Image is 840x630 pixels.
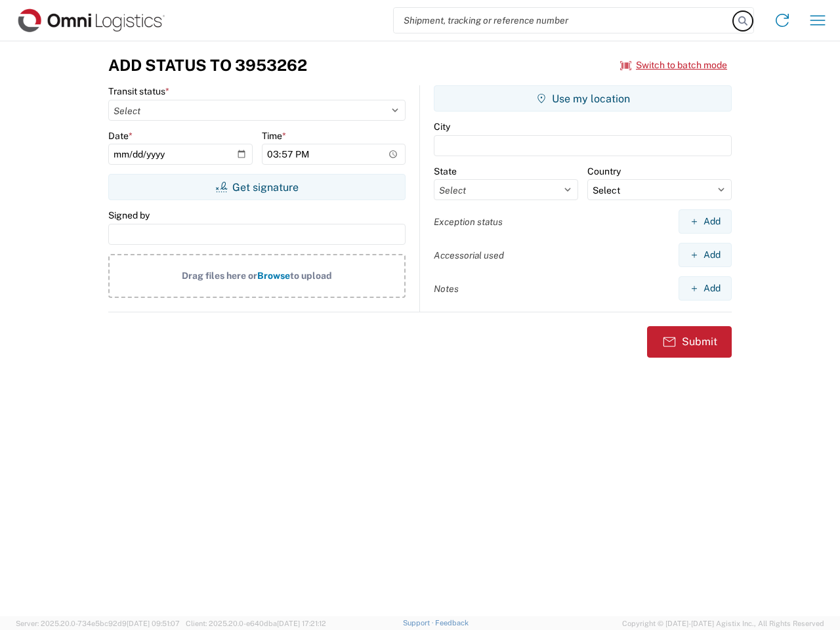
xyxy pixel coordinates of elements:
[127,619,180,627] span: [DATE] 09:51:07
[108,85,169,97] label: Transit status
[108,130,133,142] label: Date
[394,8,734,33] input: Shipment, tracking or reference number
[434,165,457,177] label: State
[434,216,503,228] label: Exception status
[403,619,436,627] a: Support
[182,270,257,281] span: Drag files here or
[262,130,286,142] label: Time
[434,283,459,295] label: Notes
[108,56,307,75] h3: Add Status to 3953262
[620,54,727,76] button: Switch to batch mode
[257,270,290,281] span: Browse
[186,619,326,627] span: Client: 2025.20.0-e640dba
[587,165,621,177] label: Country
[647,326,732,358] button: Submit
[434,249,504,261] label: Accessorial used
[679,276,732,301] button: Add
[435,619,469,627] a: Feedback
[16,619,180,627] span: Server: 2025.20.0-734e5bc92d9
[108,209,150,221] label: Signed by
[434,85,732,112] button: Use my location
[290,270,332,281] span: to upload
[679,243,732,267] button: Add
[108,174,406,200] button: Get signature
[434,121,450,133] label: City
[679,209,732,234] button: Add
[277,619,326,627] span: [DATE] 17:21:12
[622,618,824,629] span: Copyright © [DATE]-[DATE] Agistix Inc., All Rights Reserved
